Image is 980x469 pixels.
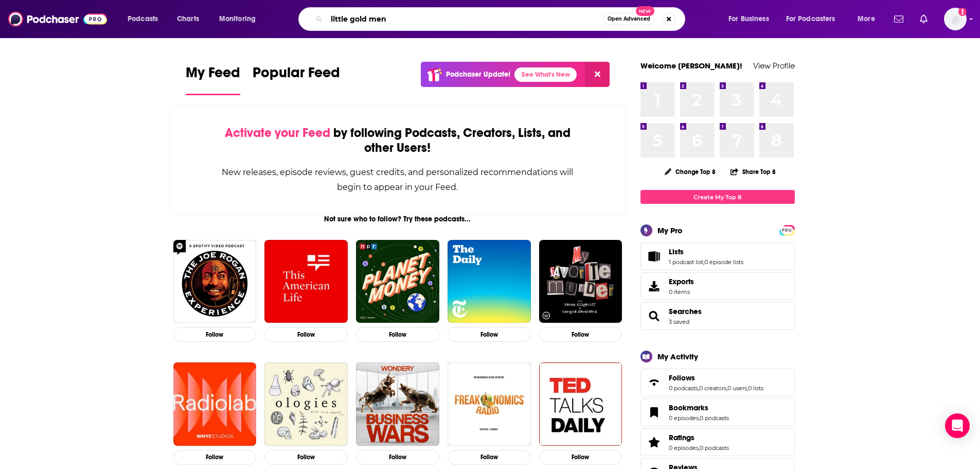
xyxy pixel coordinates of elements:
[753,61,795,71] a: View Profile
[669,373,695,383] span: Follows
[644,435,665,449] a: Ratings
[669,277,694,286] span: Exports
[446,70,510,79] p: Podchaser Update!
[858,12,875,26] span: More
[944,8,967,30] button: Show profile menu
[640,242,795,270] span: Lists
[640,190,795,204] a: Create My Top 8
[779,11,850,27] button: open menu
[356,450,439,465] button: Follow
[958,8,967,16] svg: Add a profile image
[170,11,205,27] a: Charts
[644,279,665,293] span: Exports
[539,450,622,465] button: Follow
[186,64,240,95] a: My Feed
[603,13,655,25] button: Open AdvancedNew
[448,450,531,465] button: Follow
[669,444,699,451] a: 0 episodes
[700,444,729,451] a: 0 podcasts
[356,240,439,323] img: Planet Money
[669,433,694,442] span: Ratings
[539,362,622,446] img: TED Talks Daily
[781,226,793,234] a: PRO
[699,444,700,451] span: ,
[703,258,704,266] span: ,
[781,227,793,234] span: PRO
[669,433,729,442] a: Ratings
[699,414,700,422] span: ,
[669,307,702,316] a: Searches
[128,12,158,26] span: Podcasts
[669,258,703,266] a: 1 podcast list
[669,414,699,422] a: 0 episodes
[253,64,340,88] span: Popular Feed
[669,247,743,256] a: Lists
[327,11,603,27] input: Search podcasts, credits, & more...
[700,414,729,422] a: 0 podcasts
[169,215,627,223] div: Not sure who to follow? Try these podcasts...
[514,67,577,82] a: See What's New
[448,327,531,342] button: Follow
[539,240,622,323] a: My Favorite Murder with Karen Kilgariff and Georgia Hardstark
[212,11,269,27] button: open menu
[669,318,689,325] a: 3 saved
[608,16,650,22] span: Open Advanced
[225,125,330,141] span: Activate your Feed
[173,240,257,323] a: The Joe Rogan Experience
[221,165,575,195] div: New releases, episode reviews, guest credits, and personalized recommendations will begin to appe...
[173,327,257,342] button: Follow
[944,8,967,30] span: Logged in as mdekoning
[539,327,622,342] button: Follow
[173,450,257,465] button: Follow
[264,240,348,323] img: This American Life
[356,327,439,342] button: Follow
[644,405,665,420] a: Bookmarks
[253,64,340,95] a: Popular Feed
[308,7,695,31] div: Search podcasts, credits, & more...
[644,249,665,264] a: Lists
[448,240,531,323] img: The Daily
[916,10,932,28] a: Show notifications dropdown
[644,309,665,323] a: Searches
[748,385,763,392] a: 0 lists
[640,369,795,396] span: Follows
[721,11,782,27] button: open menu
[636,6,654,16] span: New
[669,385,698,392] a: 0 podcasts
[177,12,199,26] span: Charts
[747,385,748,392] span: ,
[173,362,257,446] img: Radiolab
[657,225,683,235] div: My Pro
[640,302,795,330] span: Searches
[890,10,907,28] a: Show notifications dropdown
[657,352,698,361] div: My Activity
[850,11,888,27] button: open menu
[640,61,742,71] a: Welcome [PERSON_NAME]!
[669,403,729,412] a: Bookmarks
[448,362,531,446] img: Freakonomics Radio
[658,165,722,178] button: Change Top 8
[699,385,726,392] a: 0 creators
[186,64,240,88] span: My Feed
[264,362,348,446] img: Ologies with Alie Ward
[669,288,694,296] span: 0 items
[644,375,665,390] a: Follows
[698,385,699,392] span: ,
[221,126,575,155] div: by following Podcasts, Creators, Lists, and other Users!
[356,362,439,446] img: Business Wars
[640,272,795,300] a: Exports
[945,413,970,438] div: Open Intercom Messenger
[726,385,727,392] span: ,
[8,9,107,29] img: Podchaser - Follow, Share and Rate Podcasts
[120,11,171,27] button: open menu
[727,385,747,392] a: 0 users
[669,373,763,383] a: Follows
